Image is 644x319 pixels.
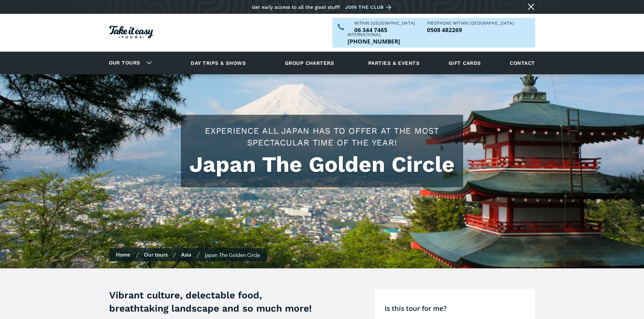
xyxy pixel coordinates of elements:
a: Our tours [144,251,168,258]
a: Call us within NZ on 063447465 [354,27,415,33]
a: Parties & events [365,54,423,72]
p: 06 344 7465 [354,27,415,33]
a: Join the club [345,3,394,11]
a: Our tours [104,55,145,71]
div: Our tours [101,54,157,72]
a: Contact [506,54,538,72]
h4: Is this tour for me? [385,304,532,313]
div: Freephone WITHIN [GEOGRAPHIC_DATA] [427,21,514,25]
h2: Experience all Japan has to offer at the most spectacular time of the year! [188,125,456,149]
p: 0508 482269 [427,27,514,33]
a: Day trips & shows [182,54,254,72]
p: [PHONE_NUMBER] [348,38,400,44]
nav: Breadcrumbs [109,248,267,261]
a: Call us outside of NZ on +6463447465 [348,38,400,44]
a: Close message [526,1,536,12]
a: Call us freephone within NZ on 0508482269 [427,27,514,33]
div: International [348,33,400,37]
div: WITHIN [GEOGRAPHIC_DATA] [354,21,415,25]
a: Homepage [109,22,153,44]
a: Asia [181,251,191,258]
a: Home [116,251,130,258]
h1: Japan The Golden Circle [188,152,456,177]
img: Take it easy Tours logo [109,26,153,38]
h3: Vibrant culture, delectable food, breathtaking landscape and so much more! [109,289,319,315]
a: Gift cards [445,54,484,72]
div: Get early access to all the good stuff! [252,4,340,10]
a: Group charters [277,54,342,72]
div: Japan The Golden Circle [205,251,260,258]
